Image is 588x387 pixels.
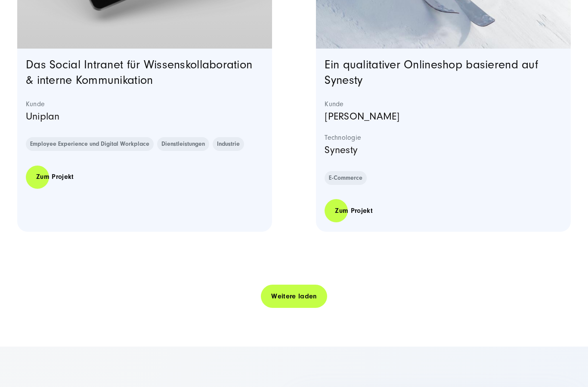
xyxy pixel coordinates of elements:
a: Zum Projekt [325,199,383,223]
a: Employee Experience und Digital Workplace [26,137,154,151]
strong: Kunde [325,100,562,108]
a: Industrie [213,137,244,151]
p: Synesty [325,142,562,158]
p: [PERSON_NAME] [325,108,562,125]
strong: Technologie [325,133,562,142]
p: Uniplan [26,108,263,125]
a: E-Commerce [325,171,367,185]
a: Dienstleistungen [157,137,209,151]
a: Ein qualitativer Onlineshop basierend auf Synesty [325,58,538,87]
a: Zum Projekt [26,165,84,189]
a: Weitere laden [261,284,327,309]
a: Das Social Intranet für Wissenskollaboration & interne Kommunikation [26,58,252,87]
strong: Kunde [26,100,263,108]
